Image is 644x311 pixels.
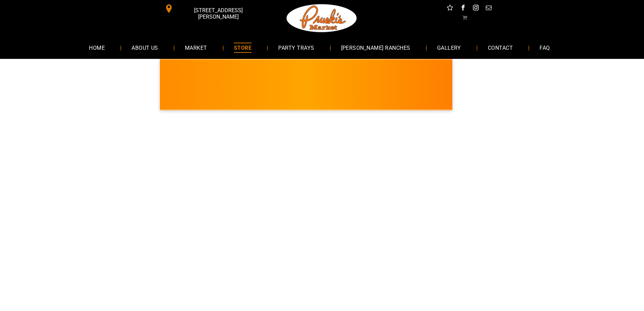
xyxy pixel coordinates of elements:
a: email [484,3,493,14]
a: CONTACT [478,39,523,57]
a: [STREET_ADDRESS][PERSON_NAME] [160,3,263,14]
a: GALLERY [427,39,471,57]
a: FAQ [529,39,560,57]
span: [STREET_ADDRESS][PERSON_NAME] [174,4,262,23]
a: PARTY TRAYS [268,39,324,57]
a: Social network [446,3,454,14]
a: [PERSON_NAME] RANCHES [331,39,421,57]
span: [PERSON_NAME] MARKET [448,89,581,100]
a: HOME [79,39,115,57]
a: instagram [471,3,480,14]
a: MARKET [175,39,217,57]
a: STORE [224,39,262,57]
a: facebook [458,3,467,14]
a: ABOUT US [121,39,168,57]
